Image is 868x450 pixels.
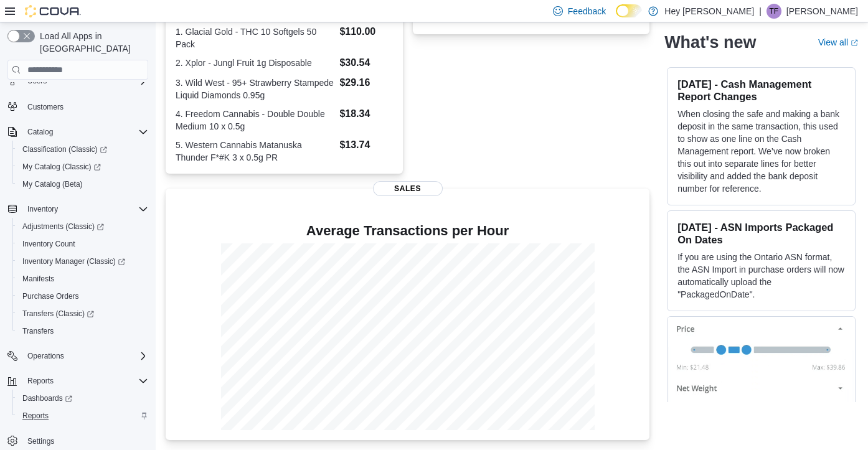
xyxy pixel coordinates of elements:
[770,4,779,19] span: TF
[339,106,392,121] dd: $18.34
[22,202,148,217] span: Inventory
[12,235,153,253] button: Inventory Count
[22,124,148,139] span: Catalog
[17,219,109,234] a: Adjustments (Classic)
[22,239,75,249] span: Inventory Count
[22,100,68,115] a: Customers
[176,57,334,69] dt: 2. Xplor - Jungl Fruit 1g Disposable
[22,291,79,301] span: Purchase Orders
[12,407,153,424] button: Reports
[27,376,54,386] span: Reports
[17,159,106,174] a: My Catalog (Classic)
[339,138,392,152] dd: $13.74
[17,237,80,251] a: Inventory Count
[17,324,148,339] span: Transfers
[12,158,153,176] a: My Catalog (Classic)
[22,98,148,114] span: Customers
[17,177,148,192] span: My Catalog (Beta)
[17,271,148,286] span: Manifests
[664,4,754,19] p: Hey [PERSON_NAME]
[12,253,153,270] a: Inventory Manager (Classic)
[818,37,858,47] a: View allExternal link
[767,4,781,19] div: Treena Fitton
[176,223,639,238] h4: Average Transactions per Hour
[17,219,148,234] span: Adjustments (Classic)
[12,270,153,288] button: Manifests
[339,75,392,90] dd: $29.16
[677,78,845,103] h3: [DATE] - Cash Management Report Changes
[22,309,94,319] span: Transfers (Classic)
[17,271,59,286] a: Manifests
[851,39,858,47] svg: External link
[17,142,148,157] span: Classification (Classic)
[616,4,642,17] input: Dark Mode
[22,124,58,139] button: Catalog
[22,144,107,154] span: Classification (Classic)
[22,256,125,266] span: Inventory Manager (Classic)
[22,274,54,284] span: Manifests
[677,221,845,246] h3: [DATE] - ASN Imports Packaged On Dates
[17,237,148,251] span: Inventory Count
[22,433,148,449] span: Settings
[17,391,148,406] span: Dashboards
[17,408,54,423] a: Reports
[12,176,153,193] button: My Catalog (Beta)
[786,4,858,19] p: [PERSON_NAME]
[27,436,54,446] span: Settings
[17,289,84,304] a: Purchase Orders
[17,254,130,269] a: Inventory Manager (Classic)
[12,305,153,322] a: Transfers (Classic)
[22,326,54,336] span: Transfers
[2,347,153,365] button: Operations
[677,108,845,195] p: When closing the safe and making a bank deposit in the same transaction, this used to show as one...
[176,26,334,50] dt: 1. Glacial Gold - THC 10 Softgels 50 Pack
[2,432,153,450] button: Settings
[176,139,334,164] dt: 5. Western Cannabis Matanuska Thunder F*#K 3 x 0.5g PR
[12,288,153,305] button: Purchase Orders
[22,349,148,363] span: Operations
[2,200,153,218] button: Inventory
[664,32,756,52] h2: What's new
[12,218,153,235] a: Adjustments (Classic)
[35,30,148,55] span: Load All Apps in [GEOGRAPHIC_DATA]
[27,127,53,137] span: Catalog
[339,24,392,39] dd: $110.00
[25,5,81,17] img: Cova
[17,159,148,174] span: My Catalog (Classic)
[17,142,112,157] a: Classification (Classic)
[17,306,148,321] span: Transfers (Classic)
[616,17,616,18] span: Dark Mode
[17,177,88,192] a: My Catalog (Beta)
[12,141,153,158] a: Classification (Classic)
[22,373,59,388] button: Reports
[373,181,443,196] span: Sales
[22,373,148,388] span: Reports
[22,202,63,217] button: Inventory
[12,390,153,407] a: Dashboards
[22,393,72,403] span: Dashboards
[17,289,148,304] span: Purchase Orders
[17,254,148,269] span: Inventory Manager (Classic)
[27,351,64,361] span: Operations
[27,204,58,214] span: Inventory
[17,391,77,406] a: Dashboards
[22,349,69,363] button: Operations
[22,162,101,172] span: My Catalog (Classic)
[17,408,148,423] span: Reports
[176,108,334,133] dt: 4. Freedom Cannabis - Double Double Medium 10 x 0.5g
[17,324,59,339] a: Transfers
[22,411,49,421] span: Reports
[339,55,392,70] dd: $30.54
[759,4,762,19] p: |
[2,123,153,141] button: Catalog
[12,322,153,340] button: Transfers
[2,372,153,390] button: Reports
[568,5,606,17] span: Feedback
[22,179,83,189] span: My Catalog (Beta)
[176,77,334,101] dt: 3. Wild West - 95+ Strawberry Stampede Liquid Diamonds 0.95g
[22,222,104,232] span: Adjustments (Classic)
[27,102,64,112] span: Customers
[17,306,99,321] a: Transfers (Classic)
[22,434,59,449] a: Settings
[2,97,153,115] button: Customers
